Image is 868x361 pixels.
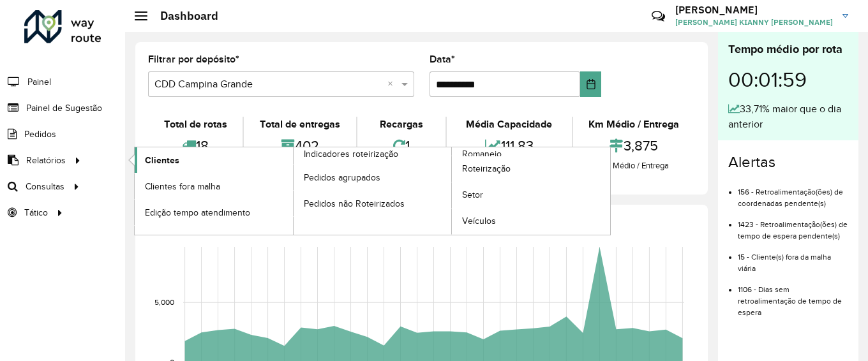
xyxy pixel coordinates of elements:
a: Romaneio [294,147,611,235]
div: 111,83 [450,132,568,159]
div: Recargas [361,117,442,132]
li: 1423 - Retroalimentação(ões) de tempo de espera pendente(s) [738,209,848,242]
li: 1106 - Dias sem retroalimentação de tempo de espera [738,274,848,318]
a: Contato Rápido [645,3,672,30]
span: [PERSON_NAME] KIANNY [PERSON_NAME] [675,17,833,28]
div: 18 [151,132,239,159]
div: Tempo médio por rota [728,41,848,58]
span: Veículos [462,214,496,228]
button: Choose Date [580,71,601,97]
div: Km Médio / Entrega [576,159,692,172]
h4: Alertas [728,153,848,172]
li: 156 - Retroalimentação(ões) de coordenadas pendente(s) [738,177,848,209]
div: Total de entregas [247,117,352,132]
span: Painel [27,75,51,89]
div: Km Médio / Entrega [576,117,692,132]
div: 33,71% maior que o dia anterior [728,101,848,132]
span: Clear all [387,77,398,92]
span: Indicadores roteirização [304,147,398,161]
span: Edição tempo atendimento [145,206,250,219]
label: Data [430,52,455,67]
span: Consultas [26,180,64,193]
li: 15 - Cliente(s) fora da malha viária [738,242,848,274]
span: Clientes [145,154,179,167]
span: Clientes fora malha [145,180,220,193]
text: 5,000 [154,298,174,306]
span: Romaneio [462,147,502,161]
a: Edição tempo atendimento [135,200,293,225]
a: Veículos [452,209,610,234]
span: Painel de Sugestão [26,101,102,115]
a: Pedidos não Roteirizados [294,191,452,216]
span: Tático [24,206,48,219]
a: Pedidos agrupados [294,165,452,190]
div: 402 [247,132,352,159]
div: 00:01:59 [728,58,848,101]
div: 3,875 [576,132,692,159]
a: Roteirização [452,156,610,182]
span: Setor [462,188,483,202]
div: 1 [361,132,442,159]
label: Filtrar por depósito [148,52,239,67]
h3: [PERSON_NAME] [675,4,833,16]
div: Média Capacidade [450,117,568,132]
span: Relatórios [26,154,66,167]
a: Indicadores roteirização [135,147,452,235]
span: Pedidos [24,128,56,141]
span: Pedidos não Roteirizados [304,197,405,210]
span: Pedidos agrupados [304,171,380,184]
div: Total de rotas [151,117,239,132]
span: Roteirização [462,162,511,175]
a: Clientes [135,147,293,173]
h2: Dashboard [147,9,218,23]
a: Setor [452,182,610,208]
a: Clientes fora malha [135,173,293,199]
